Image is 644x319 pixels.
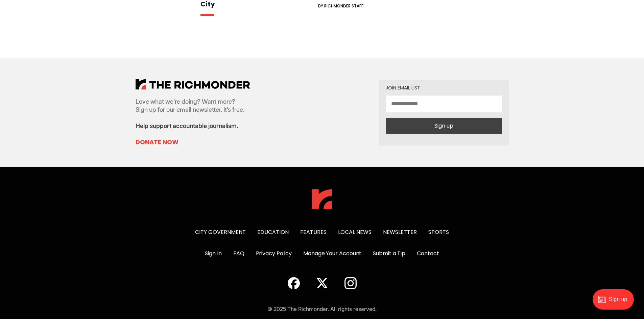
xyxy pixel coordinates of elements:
img: The Richmonder [312,189,332,209]
div: © 2025 The Richmonder. All rights reserved. [267,305,377,313]
iframe: portal-trigger [587,286,644,319]
button: Sign up [386,118,502,134]
a: City Government [195,228,246,236]
a: Local News [338,228,372,236]
a: Sign In [205,249,221,258]
a: Donate Now [136,138,250,146]
p: Help support accountable journalism. [136,122,250,130]
a: Features [300,228,327,236]
a: Newsletter [383,228,417,236]
a: Manage Your Account [303,249,361,258]
a: Submit a Tip [373,249,405,258]
span: By Richmonder Staff [318,2,363,10]
a: FAQ [233,249,244,258]
a: Contact [417,249,439,258]
div: Join email list [386,85,502,90]
img: The Richmonder Logo [136,79,250,89]
a: Sports [428,228,449,236]
a: Education [257,228,289,236]
a: Privacy Policy [256,249,292,258]
p: Love what we’re doing? Want more? Sign up for our email newsletter. It’s free. [136,98,250,114]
